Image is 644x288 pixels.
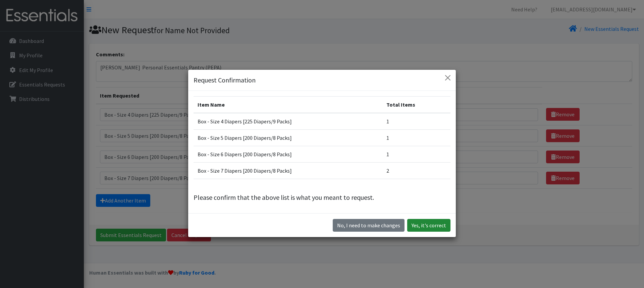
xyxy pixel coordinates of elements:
[382,113,450,130] td: 1
[382,97,450,113] th: Total Items
[194,146,382,163] td: Box - Size 6 Diapers [200 Diapers/8 Packs]
[442,72,453,83] button: Close
[194,75,256,85] h5: Request Confirmation
[194,130,382,146] td: Box - Size 5 Diapers [200 Diapers/8 Packs]
[194,163,382,179] td: Box - Size 7 Diapers [200 Diapers/8 Packs]
[194,97,382,113] th: Item Name
[194,192,450,203] p: Please confirm that the above list is what you meant to request.
[407,219,450,232] button: Yes, it's correct
[382,163,450,179] td: 2
[382,130,450,146] td: 1
[382,146,450,163] td: 1
[194,113,382,130] td: Box - Size 4 Diapers [225 Diapers/9 Packs]
[333,219,405,232] button: No I need to make changes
